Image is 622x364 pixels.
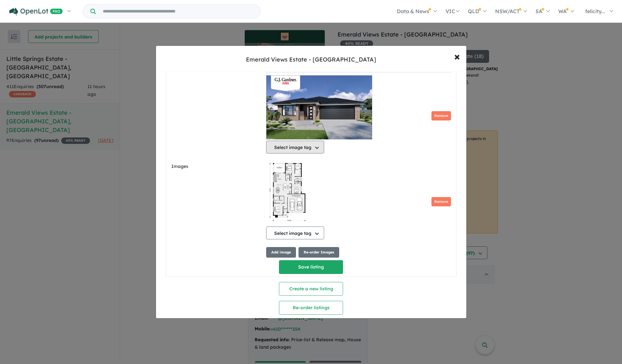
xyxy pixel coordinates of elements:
[238,317,384,331] button: Set-up listing feed
[431,111,451,120] button: Remove
[299,247,339,258] button: Re-order Images
[454,49,460,63] span: ×
[246,55,376,64] div: Emerald Views Estate - [GEOGRAPHIC_DATA]
[279,260,343,274] button: Save listing
[279,301,343,315] button: Re-order listings
[9,8,63,16] img: Openlot PRO Logo White
[171,163,264,170] label: Images
[431,197,451,206] button: Remove
[266,227,324,239] button: Select image tag
[266,141,324,153] button: Select image tag
[279,282,343,296] button: Create a new listing
[97,4,259,18] input: Try estate name, suburb, builder or developer
[266,247,296,258] button: Add image
[266,161,308,225] img: cDZHAAAAAElFTkSuQmCC
[585,8,605,14] span: felicity...
[266,75,372,139] img: gWfc8mAQozfSPZ89n9Nz7+e756MgIJNRYVHekG9PxefQdTovzOYwbkjyJnJXn4Jl9N6fNSbxvJO5a1bKaaI+jShZJUn2I66rM...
